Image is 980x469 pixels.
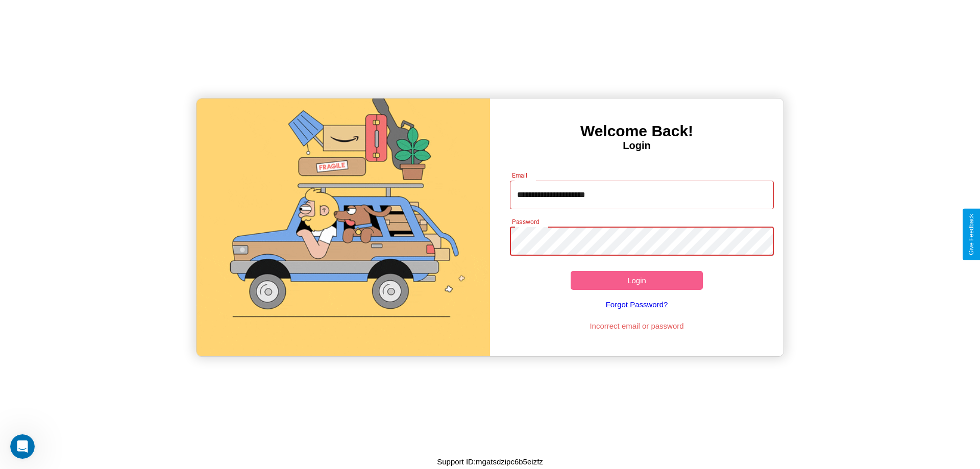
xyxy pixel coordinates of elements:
h4: Login [490,140,783,152]
p: Incorrect email or password [505,319,769,333]
h3: Welcome Back! [490,122,783,140]
img: gif [197,98,490,356]
iframe: Intercom live chat [10,434,35,459]
div: Give Feedback [968,214,975,255]
button: Login [571,271,703,290]
label: Email [512,171,528,180]
p: Support ID: mgatsdzipc6b5eizfz [437,455,543,468]
a: Forgot Password? [505,290,769,319]
label: Password [512,217,539,226]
